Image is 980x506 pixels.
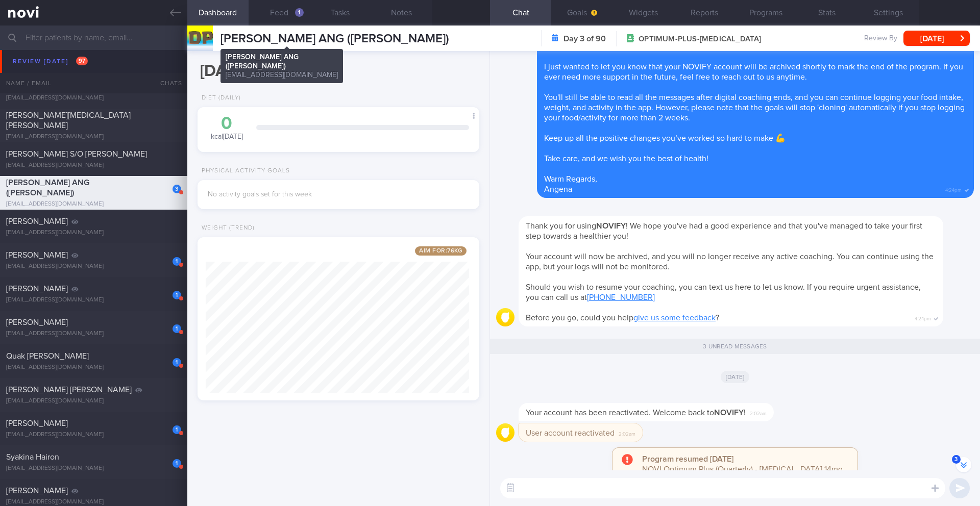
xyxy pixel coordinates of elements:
[6,296,181,304] div: [EMAIL_ADDRESS][DOMAIN_NAME]
[6,133,181,141] div: [EMAIL_ADDRESS][DOMAIN_NAME]
[544,63,963,81] span: I just wanted to let you know that your NOVIFY account will be archived shortly to mark the end o...
[6,49,132,57] span: [PERSON_NAME] [PERSON_NAME]
[952,455,961,464] span: 3
[526,283,921,301] span: Should you wish to resume your coaching, you can text us here to let us know. If you require urge...
[903,31,970,46] button: [DATE]
[544,134,786,142] span: Keep up all the positive changes you’ve worked so hard to make 💪
[6,179,89,197] span: [PERSON_NAME] ANG ([PERSON_NAME])
[6,229,181,237] div: [EMAIL_ADDRESS][DOMAIN_NAME]
[208,190,469,199] div: No activity goals set for this week
[6,61,181,68] div: [EMAIL_ADDRESS][DOMAIN_NAME]
[6,330,181,338] div: [EMAIL_ADDRESS][DOMAIN_NAME]
[208,115,246,133] div: 0
[173,257,181,266] div: 1
[6,487,68,495] span: [PERSON_NAME]
[6,453,59,461] span: Syakina Hairon
[6,498,181,506] div: [EMAIL_ADDRESS][DOMAIN_NAME]
[173,291,181,299] div: 1
[6,263,181,270] div: [EMAIL_ADDRESS][DOMAIN_NAME]
[526,252,934,271] span: Your account will now be archived, and you will no longer receive any active coaching. You can co...
[6,94,181,102] div: [EMAIL_ADDRESS][DOMAIN_NAME]
[945,184,962,194] span: 4:24pm
[642,465,843,484] span: NOVI Optimum Plus (Quarterly) - [MEDICAL_DATA] 14mg (3 boxes)
[864,34,897,43] span: Review By
[6,352,89,360] span: Quak [PERSON_NAME]
[915,313,931,322] span: 4:24pm
[526,314,719,322] span: Before you go, could you help ?
[6,217,68,225] span: [PERSON_NAME]
[6,397,181,405] div: [EMAIL_ADDRESS][DOMAIN_NAME]
[173,459,181,468] div: 1
[6,251,68,259] span: [PERSON_NAME]
[198,94,241,102] div: Diet (Daily)
[526,222,922,240] span: Thank you for using ! We hope you've had a good experience and that you've managed to take your f...
[639,34,761,44] span: OPTIMUM-PLUS-[MEDICAL_DATA]
[198,224,255,232] div: Weight (Trend)
[6,318,68,326] span: [PERSON_NAME]
[6,364,181,371] div: [EMAIL_ADDRESS][DOMAIN_NAME]
[6,465,181,472] div: [EMAIL_ADDRESS][DOMAIN_NAME]
[6,200,181,208] div: [EMAIL_ADDRESS][DOMAIN_NAME]
[173,425,181,434] div: 1
[295,8,304,17] div: 1
[721,371,750,383] span: [DATE]
[208,115,246,142] div: kcal [DATE]
[642,455,733,463] strong: Program resumed [DATE]
[6,386,132,394] span: [PERSON_NAME] [PERSON_NAME]
[633,314,716,322] a: give us some feedback
[587,293,655,301] a: [PHONE_NUMBER]
[526,429,615,437] span: User account reactivated
[544,175,597,183] span: Warm Regards,
[6,83,68,91] span: [PERSON_NAME]
[563,34,606,44] strong: Day 3 of 90
[220,33,449,45] span: [PERSON_NAME] ANG ([PERSON_NAME])
[173,185,181,193] div: 3
[956,457,971,472] button: 3
[6,419,68,427] span: [PERSON_NAME]
[526,409,746,417] span: Your account has been reactivated. Welcome back to !
[6,431,181,439] div: [EMAIL_ADDRESS][DOMAIN_NAME]
[6,162,181,169] div: [EMAIL_ADDRESS][DOMAIN_NAME]
[6,150,147,158] span: [PERSON_NAME] S/O [PERSON_NAME]
[6,111,131,130] span: [PERSON_NAME][MEDICAL_DATA] [PERSON_NAME]
[714,409,744,417] strong: NOVIFY
[173,324,181,333] div: 1
[6,285,68,293] span: [PERSON_NAME]
[619,428,635,438] span: 2:02am
[544,185,572,193] span: Angena
[198,167,290,175] div: Physical Activity Goals
[173,358,181,367] div: 1
[750,408,767,417] span: 2:02am
[544,155,708,163] span: Take care, and we wish you the best of health!
[596,222,626,230] strong: NOVIFY
[544,93,965,122] span: You'll still be able to read all the messages after digital coaching ends, and you can continue l...
[415,246,467,256] span: Aim for: 76 kg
